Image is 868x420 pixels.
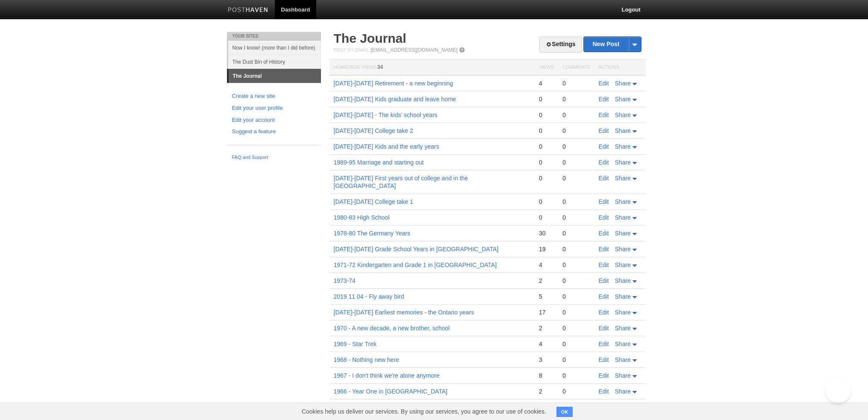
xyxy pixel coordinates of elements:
[594,60,646,76] th: Actions
[562,293,590,300] div: 0
[539,356,554,364] div: 3
[562,111,590,119] div: 0
[599,325,609,332] a: Edit
[584,37,641,52] a: New Post
[562,214,590,221] div: 0
[615,80,631,87] span: Share
[232,154,316,162] a: FAQ and Support
[599,246,609,253] a: Edit
[539,388,554,395] div: 2
[228,7,268,14] img: Posthaven-bar
[562,159,590,166] div: 0
[615,159,631,166] span: Share
[615,198,631,205] span: Share
[615,96,631,103] span: Share
[615,143,631,150] span: Share
[539,308,554,316] div: 17
[599,293,609,300] a: Edit
[599,112,609,118] a: Edit
[562,229,590,237] div: 0
[371,47,457,53] a: [EMAIL_ADDRESS][DOMAIN_NAME]
[539,214,554,221] div: 0
[232,104,316,113] a: Edit your user profile
[334,96,456,103] a: [DATE]-[DATE] Kids graduate and leave home
[232,127,316,136] a: Suggest a feature
[562,127,590,135] div: 0
[615,309,631,316] span: Share
[615,356,631,363] span: Share
[539,143,554,150] div: 0
[334,47,369,53] span: Post by Email
[615,293,631,300] span: Share
[615,246,631,253] span: Share
[334,341,377,347] a: 1969 - Star Trek
[599,309,609,316] a: Edit
[334,127,413,134] a: [DATE]-[DATE] College take 2
[599,96,609,103] a: Edit
[228,41,321,55] a: Now I know! (more than I did before)
[599,80,609,87] a: Edit
[539,324,554,332] div: 2
[377,64,383,70] span: 34
[562,340,590,348] div: 0
[599,214,609,221] a: Edit
[615,277,631,284] span: Share
[334,309,474,316] a: [DATE]-[DATE] Earliest memories - the Ontario years
[334,372,440,379] a: 1967 - I don't think we're alone anymore
[334,388,447,395] a: 1966 - Year One in [GEOGRAPHIC_DATA]
[334,230,411,237] a: 1978-80 The Germany Years
[562,198,590,206] div: 0
[232,116,316,125] a: Edit your account
[539,277,554,285] div: 2
[599,261,609,268] a: Edit
[334,261,497,268] a: 1971-72 Kindergarten and Grade 1 in [GEOGRAPHIC_DATA]
[539,245,554,253] div: 19
[539,127,554,135] div: 0
[562,143,590,150] div: 0
[615,175,631,182] span: Share
[599,388,609,395] a: Edit
[615,230,631,237] span: Share
[558,60,594,76] th: Comments
[539,37,582,53] a: Settings
[562,372,590,379] div: 0
[599,175,609,182] a: Edit
[615,388,631,395] span: Share
[334,293,404,300] a: 2019 11 04 - Fly away bird
[539,95,554,103] div: 0
[599,356,609,363] a: Edit
[562,308,590,316] div: 0
[229,69,321,83] a: The Journal
[334,277,356,284] a: 1973-74
[615,214,631,221] span: Share
[227,32,321,41] li: Your Sites
[539,159,554,166] div: 0
[825,377,851,403] iframe: Help Scout Beacon - Open
[539,79,554,87] div: 4
[599,341,609,347] a: Edit
[599,127,609,134] a: Edit
[334,356,399,363] a: 1968 - Nothing new here
[556,407,573,417] button: OK
[539,340,554,348] div: 4
[615,112,631,118] span: Share
[535,60,558,76] th: Views
[539,293,554,300] div: 5
[599,143,609,150] a: Edit
[334,246,499,253] a: [DATE]-[DATE] Grade School Years in [GEOGRAPHIC_DATA]
[334,198,413,205] a: [DATE]-[DATE] College take 1
[228,55,321,69] a: The Dust Bin of History
[539,198,554,206] div: 0
[562,324,590,332] div: 0
[615,325,631,332] span: Share
[599,198,609,205] a: Edit
[330,60,535,76] th: Homepage Views
[334,175,468,189] a: [DATE]-[DATE] First years out of college and in the [GEOGRAPHIC_DATA]
[562,261,590,269] div: 0
[562,356,590,364] div: 0
[615,127,631,134] span: Share
[562,277,590,285] div: 0
[562,79,590,87] div: 0
[599,230,609,237] a: Edit
[539,261,554,269] div: 4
